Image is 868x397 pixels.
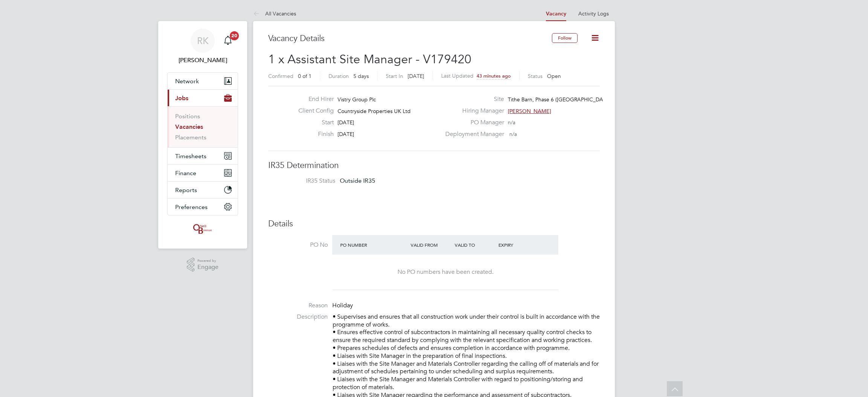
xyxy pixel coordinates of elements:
[268,302,328,310] label: Reason
[168,165,238,181] button: Finance
[268,73,293,79] label: Confirmed
[168,182,238,198] button: Reports
[168,148,238,164] button: Timesheets
[338,238,409,252] div: PO Number
[175,153,206,160] span: Timesheets
[508,108,551,115] span: [PERSON_NAME]
[268,52,471,67] span: 1 x Assistant Site Manager - V179420
[340,177,375,184] span: Outside IR35
[338,108,411,115] span: Countryside Properties UK Ltd
[168,90,238,106] button: Jobs
[441,119,504,127] label: PO Manager
[168,73,238,89] button: Network
[168,198,238,215] button: Preferences
[338,131,354,137] span: [DATE]
[408,73,424,79] span: [DATE]
[338,96,376,103] span: Vistry Group Plc
[292,130,334,138] label: Finish
[175,95,188,102] span: Jobs
[220,29,235,53] a: 20
[158,21,247,249] nav: Main navigation
[197,258,219,264] span: Powered by
[353,73,369,79] span: 5 days
[509,131,517,137] span: n/a
[552,33,578,43] button: Follow
[386,73,403,79] label: Start In
[409,238,453,252] div: Valid From
[175,169,196,177] span: Finance
[197,264,219,270] span: Engage
[441,95,504,103] label: Site
[175,134,206,141] a: Placements
[197,36,209,46] span: RK
[340,268,551,276] div: No PO numbers have been created.
[528,73,542,79] label: Status
[167,56,238,65] span: Reece Kershaw
[268,218,600,229] h3: Details
[453,238,497,252] div: Valid To
[441,130,504,138] label: Deployment Manager
[298,73,312,79] span: 0 of 1
[338,119,354,126] span: [DATE]
[253,10,296,17] a: All Vacancies
[175,113,200,120] a: Positions
[329,73,349,79] label: Duration
[192,223,214,235] img: oneillandbrennan-logo-retina.png
[497,238,541,252] div: Expiry
[167,29,238,65] a: RK[PERSON_NAME]
[175,123,203,130] a: Vacancies
[230,31,239,40] span: 20
[187,258,219,272] a: Powered byEngage
[477,73,511,79] span: 43 minutes ago
[547,73,561,79] span: Open
[167,223,238,235] a: Go to home page
[441,107,504,115] label: Hiring Manager
[546,11,566,17] a: Vacancy
[441,72,474,79] label: Last Updated
[276,177,335,185] label: IR35 Status
[292,119,334,127] label: Start
[175,186,197,194] span: Reports
[332,302,353,309] span: Holiday
[175,203,208,211] span: Preferences
[578,10,609,17] a: Activity Logs
[268,313,328,321] label: Description
[508,96,613,103] span: Tithe Barn, Phase 6 ([GEOGRAPHIC_DATA])
[268,33,552,44] h3: Vacancy Details
[292,95,334,103] label: End Hirer
[168,106,238,147] div: Jobs
[508,119,515,126] span: n/a
[292,107,334,115] label: Client Config
[175,78,199,85] span: Network
[268,241,328,249] label: PO No
[268,160,600,171] h3: IR35 Determination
